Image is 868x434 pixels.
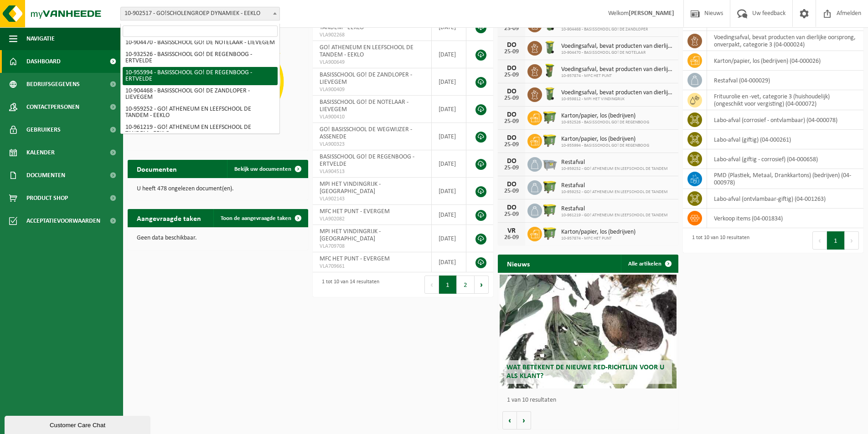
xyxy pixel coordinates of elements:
[137,235,299,241] p: Geen data beschikbaar.
[561,166,668,172] span: 10-959252 - GO! ATHENEUM EN LEEFSCHOOL DE TANDEM
[561,182,668,189] span: Restafval
[5,414,152,434] iframe: chat widget
[120,7,280,20] span: 10-902517 - GO!SCHOLENGROEP DYNAMIEK - EEKLO
[432,41,466,68] td: [DATE]
[687,230,749,250] div: 1 tot 10 van 10 resultaten
[320,255,390,262] span: MFC HET PUNT - EVERGEM
[26,141,55,164] span: Kalender
[432,150,466,178] td: [DATE]
[26,96,79,118] span: Contactpersonen
[121,7,279,20] span: 10-902517 - GO!SCHOLENGROEP DYNAMIEK - EEKLO
[502,211,521,218] div: 25-09
[845,231,859,250] button: Next
[506,364,664,380] span: Wat betekent de nieuwe RED-richtlijn voor u als klant?
[320,263,424,270] span: VLA709661
[26,50,61,73] span: Dashboard
[26,187,68,209] span: Product Shop
[500,275,677,388] a: Wat betekent de nieuwe RED-richtlijn voor u als klant?
[561,27,674,32] span: 10-904468 - BASISSCHOOL GO! DE ZANDLOPER
[707,90,863,110] td: frituurolie en -vet, categorie 3 (huishoudelijk) (ongeschikt voor vergisting) (04-000072)
[502,88,521,95] div: DO
[502,227,521,235] div: VR
[320,141,424,148] span: VLA900323
[227,160,307,178] a: Bekijk uw documenten
[542,202,558,218] img: WB-1100-HPE-GN-51
[432,252,466,272] td: [DATE]
[517,411,531,429] button: Volgende
[827,231,845,250] button: 1
[502,111,521,118] div: DO
[128,209,210,227] h2: Aangevraagde taken
[707,149,863,169] td: labo-afval (giftig - corrosief) (04-000658)
[707,169,863,189] td: PMD (Plastiek, Metaal, Drankkartons) (bedrijven) (04-000978)
[621,255,677,273] a: Alle artikelen
[542,86,558,102] img: WB-0140-HPE-GN-50
[320,228,381,242] span: MPI HET VINDINGRIJK - [GEOGRAPHIC_DATA]
[123,85,278,103] li: 10-904468 - BASISSCHOOL GO! DE ZANDLOPER - LIEVEGEM
[320,59,424,66] span: VLA900649
[439,276,457,294] button: 1
[561,112,649,120] span: Karton/papier, los (bedrijven)
[26,27,55,50] span: Navigatie
[432,225,466,252] td: [DATE]
[542,156,558,171] img: WB-2500-GAL-GY-04
[561,229,635,236] span: Karton/papier, los (bedrijven)
[475,276,489,294] button: Next
[502,188,521,194] div: 25-09
[561,236,635,241] span: 10-957874 - MFC HET PUNT
[317,275,379,295] div: 1 tot 10 van 14 resultaten
[561,50,674,56] span: 10-904470 - BASISSCHOOL GO! DE NOTELAAR
[561,73,674,79] span: 10-957874 - MFC HET PUNT
[812,231,827,250] button: Previous
[320,153,414,168] span: BASISSCHOOL GO! DE REGENBOOG - ERTVELDE
[561,120,649,125] span: 10-932526 - BASISSCHOOL GO! DE REGENBOOG
[502,235,521,241] div: 26-09
[432,123,466,150] td: [DATE]
[502,158,521,165] div: DO
[432,178,466,205] td: [DATE]
[320,44,413,58] span: GO! ATHENEUM EN LEEFSCHOOL DE TANDEM - EEKLO
[320,208,390,215] span: MFC HET PUNT - EVERGEM
[123,122,278,140] li: 10-961219 - GO! ATHENEUM EN LEEFSCHOOL DE TANDEM - EEKLO
[707,209,863,228] td: verkoop items (04-001834)
[502,72,521,78] div: 25-09
[542,109,558,125] img: WB-1100-HPE-GN-50
[432,96,466,123] td: [DATE]
[320,99,408,113] span: BASISSCHOOL GO! DE NOTELAAR - LIEVEGEM
[561,143,649,148] span: 10-955994 - BASISSCHOOL GO! DE REGENBOOG
[707,189,863,209] td: labo-afval (ontvlambaar-giftig) (04-001263)
[502,411,517,429] button: Vorige
[502,26,521,32] div: 25-09
[26,209,100,232] span: Acceptatievoorwaarden
[320,215,424,223] span: VLA902082
[542,40,558,55] img: WB-0140-HPE-GN-51
[123,37,278,49] li: 10-904470 - BASISSCHOOL GO! DE NOTELAAR - LIEVEGEM
[320,181,381,195] span: MPI HET VINDINGRIJK - [GEOGRAPHIC_DATA]
[542,179,558,194] img: WB-1100-HPE-GN-51
[707,130,863,149] td: labo-afval (giftig) (04-000261)
[137,186,299,192] p: U heeft 478 ongelezen document(en).
[424,276,439,294] button: Previous
[561,97,674,102] span: 10-959812 - MPI HET VINDINGRIJK
[502,65,521,72] div: DO
[128,160,186,178] h2: Documenten
[213,209,307,227] a: Toon de aangevraagde taken
[320,113,424,121] span: VLA900410
[457,276,475,294] button: 2
[561,43,674,50] span: Voedingsafval, bevat producten van dierlijke oorsprong, onverpakt, categorie 3
[561,213,668,218] span: 10-961219 - GO! ATHENEUM EN LEEFSCHOOL DE TANDEM
[26,164,65,187] span: Documenten
[320,126,412,140] span: GO! BASISSCHOOL DE WEGWIJZER - ASSENEDE
[561,66,674,73] span: Voedingsafval, bevat producten van dierlijke oorsprong, onverpakt, categorie 3
[507,397,674,403] p: 1 van 10 resultaten
[542,133,558,148] img: WB-1100-HPE-GN-50
[707,71,863,90] td: restafval (04-000029)
[123,103,278,122] li: 10-959252 - GO! ATHENEUM EN LEEFSCHOOL DE TANDEM - EEKLO
[320,168,424,175] span: VLA904513
[502,41,521,49] div: DO
[320,71,412,86] span: BASISSCHOOL GO! DE ZANDLOPER - LIEVEGEM
[502,95,521,102] div: 25-09
[234,166,291,172] span: Bekijk uw documenten
[502,134,521,142] div: DO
